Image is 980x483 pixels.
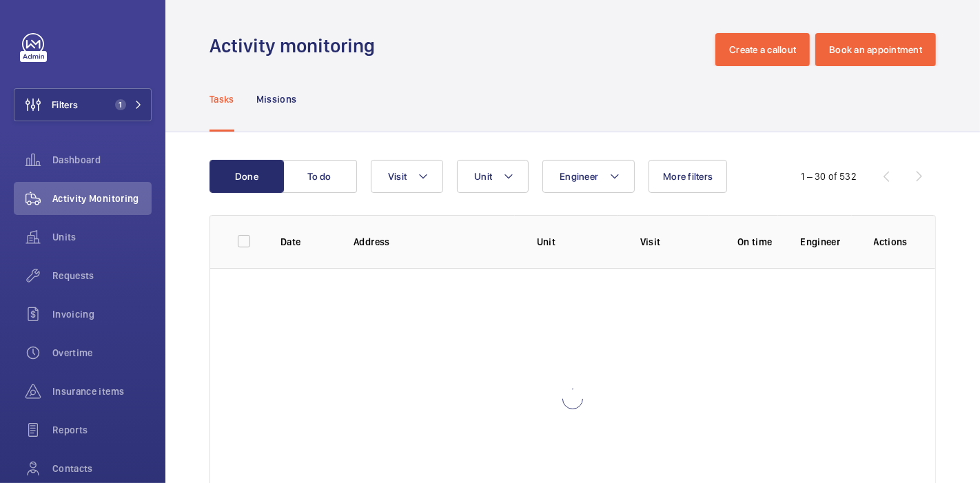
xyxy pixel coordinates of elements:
span: Overtime [52,346,152,360]
button: Filters1 [14,88,152,121]
button: Book an appointment [815,33,936,66]
span: Reports [52,423,152,437]
p: Tasks [210,92,234,106]
button: Engineer [542,160,635,193]
button: To do [283,160,357,193]
span: Contacts [52,462,152,475]
h1: Activity monitoring [210,33,383,59]
p: On time [731,235,778,249]
button: More filters [649,160,727,193]
span: Filters [52,98,78,112]
span: Invoicing [52,307,152,321]
span: Dashboard [52,153,152,167]
span: Requests [52,269,152,282]
span: Insurance items [52,384,152,398]
p: Address [354,235,514,249]
p: Date [280,235,331,249]
p: Unit [537,235,618,249]
span: Visit [388,171,407,182]
p: Missions [256,92,297,106]
span: 1 [115,99,126,110]
span: Activity Monitoring [52,192,152,205]
p: Engineer [800,235,851,249]
button: Done [210,160,284,193]
span: Units [52,230,152,244]
button: Create a callout [715,33,810,66]
div: 1 – 30 of 532 [802,169,857,183]
span: Engineer [560,171,598,182]
button: Unit [457,160,529,193]
p: Visit [640,235,710,249]
p: Actions [874,235,908,249]
span: Unit [474,171,492,182]
button: Visit [371,160,443,193]
span: More filters [663,171,713,182]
